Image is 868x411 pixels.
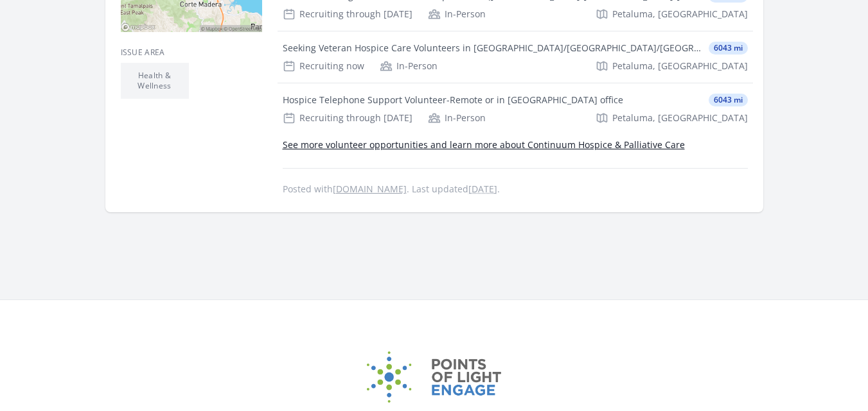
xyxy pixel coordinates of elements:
[468,183,497,195] abbr: Wed, Sep 3, 2025 1:33 AM
[612,8,748,21] span: Petaluma, [GEOGRAPHIC_DATA]
[428,8,486,21] div: In-Person
[283,42,704,55] div: Seeking Veteran Hospice Care Volunteers in [GEOGRAPHIC_DATA]/[GEOGRAPHIC_DATA]/[GEOGRAPHIC_DATA]/...
[283,112,412,124] div: Recruiting through [DATE]
[428,112,486,124] div: In-Person
[283,138,685,151] a: See more volunteer opportunities and learn more about Continuum Hospice & Palliative Care
[709,42,748,55] span: 6043 mi
[278,83,753,135] a: Hospice Telephone Support Volunteer-Remote or in [GEOGRAPHIC_DATA] office 6043 mi Recruiting thro...
[283,60,364,72] div: Recruiting now
[612,112,748,124] span: Petaluma, [GEOGRAPHIC_DATA]
[367,351,502,403] img: Points of Light Engage
[283,94,623,106] div: Hospice Telephone Support Volunteer-Remote or in [GEOGRAPHIC_DATA] office
[283,8,412,21] div: Recruiting through [DATE]
[380,60,438,72] div: In-Person
[709,94,748,106] span: 6043 mi
[121,63,189,99] li: Health & Wellness
[283,184,748,194] p: Posted with . Last updated .
[612,60,748,72] span: Petaluma, [GEOGRAPHIC_DATA]
[333,183,407,195] a: [DOMAIN_NAME]
[121,47,262,58] h3: Issue area
[278,31,753,83] a: Seeking Veteran Hospice Care Volunteers in [GEOGRAPHIC_DATA]/[GEOGRAPHIC_DATA]/[GEOGRAPHIC_DATA]/...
